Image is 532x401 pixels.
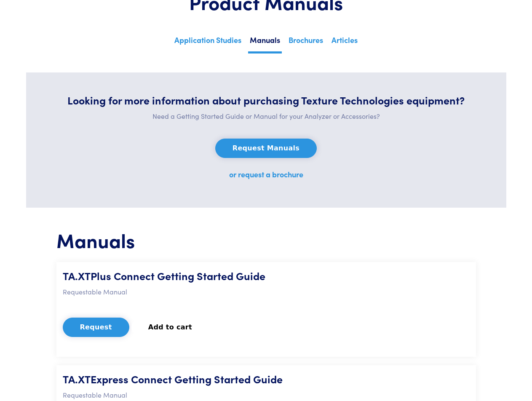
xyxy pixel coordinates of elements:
button: Add to cart [131,318,209,337]
h5: TA.XTPlus Connect Getting Started Guide [63,268,470,283]
p: Need a Getting Started Guide or Manual for your Analyzer or Accessories? [46,111,486,122]
a: Brochures [287,33,325,51]
p: Requestable Manual [63,390,470,401]
h5: Looking for more information about purchasing Texture Technologies equipment? [46,93,486,107]
a: Articles [330,33,359,51]
button: Request [63,318,129,337]
a: Application Studies [173,33,243,51]
a: or request a brochure [229,169,303,179]
h5: TA.XTExpress Connect Getting Started Guide [63,372,470,386]
a: Manuals [248,33,282,53]
h1: Manuals [51,228,481,252]
p: Requestable Manual [63,286,470,297]
button: Request Manuals [215,139,317,158]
